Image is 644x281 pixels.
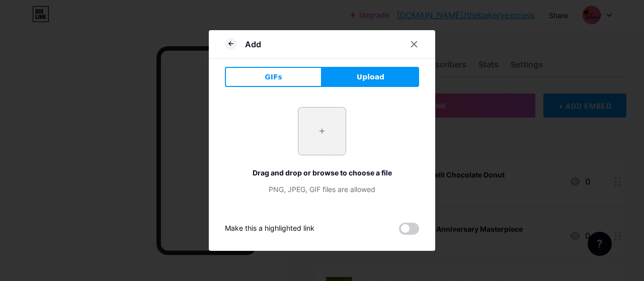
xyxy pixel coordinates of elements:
span: Upload [357,72,384,82]
span: GIFs [265,72,282,82]
button: GIFs [225,67,322,87]
button: Upload [322,67,419,87]
div: Drag and drop or browse to choose a file [225,167,419,178]
div: Make this a highlighted link [225,223,314,235]
div: PNG, JPEG, GIF files are allowed [225,184,419,195]
div: Add [245,38,261,50]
